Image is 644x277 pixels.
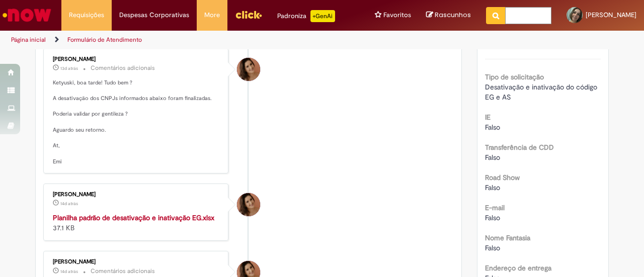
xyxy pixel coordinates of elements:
[485,123,500,132] span: Falso
[53,213,220,233] div: 37.1 KB
[485,173,520,182] b: Road Show
[53,213,214,222] a: Planilha padrão de desativação e inativação EG.xlsx
[91,64,155,72] small: Comentários adicionais
[11,36,46,44] a: Página inicial
[60,201,78,207] span: 14d atrás
[60,268,78,274] time: 14/08/2025 10:48:43
[237,193,260,216] div: Emiliane Dias De Souza
[486,7,506,24] button: Pesquisar
[485,183,500,192] span: Falso
[204,10,220,20] span: More
[586,11,636,19] span: [PERSON_NAME]
[235,7,262,22] img: click_logo_yellow_360x200.png
[485,113,491,122] b: IE
[383,10,411,20] span: Favoritos
[53,259,220,265] div: [PERSON_NAME]
[53,192,220,198] div: [PERSON_NAME]
[8,31,422,49] ul: Trilhas de página
[277,10,335,22] div: Padroniza
[485,213,500,222] span: Falso
[426,11,471,20] a: Rascunhos
[485,82,599,102] span: Desativação e inativação do código EG e AS
[60,65,78,71] span: 13d atrás
[310,10,335,22] p: +GenAi
[119,10,189,20] span: Despesas Corporativas
[237,58,260,81] div: Emiliane Dias De Souza
[485,233,530,242] b: Nome Fantasia
[53,79,220,166] p: Ketyuski, boa tarde! Tudo bem ? A desativação dos CNPJs informados abaixo foram finalizadas. Pode...
[60,268,78,274] span: 14d atrás
[91,267,155,275] small: Comentários adicionais
[60,65,78,71] time: 15/08/2025 14:11:11
[485,263,551,272] b: Endereço de entrega
[435,10,471,20] span: Rascunhos
[1,5,53,25] img: ServiceNow
[67,36,142,44] a: Formulário de Atendimento
[485,243,500,252] span: Falso
[485,143,554,152] b: Transferência de CDD
[485,203,505,212] b: E-mail
[485,153,500,162] span: Falso
[60,201,78,207] time: 14/08/2025 10:48:59
[53,56,220,62] div: [PERSON_NAME]
[485,72,544,81] b: Tipo de solicitação
[69,10,104,20] span: Requisições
